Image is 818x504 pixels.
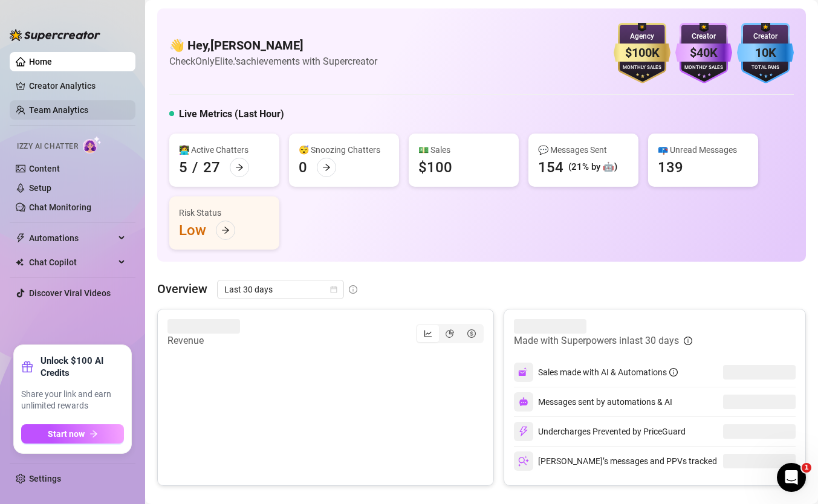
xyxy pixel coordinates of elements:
div: 💬 Messages Sent [538,143,629,157]
span: info-circle [684,337,692,345]
div: 10K [737,44,794,62]
span: arrow-right [221,226,230,234]
div: Undercharges Prevented by PriceGuard [514,422,686,441]
div: 0 [299,158,307,177]
div: 139 [658,158,683,177]
img: svg%3e [519,397,528,407]
span: Start now [48,429,85,439]
strong: Unlock $100 AI Credits [41,355,124,379]
span: calendar [330,286,337,293]
div: Creator [737,31,794,42]
a: Settings [29,474,61,483]
a: Creator Analytics [29,76,126,95]
article: Check OnlyElite.'s achievements with Supercreator [169,54,377,69]
div: Monthly Sales [675,64,732,72]
div: segmented control [416,324,484,343]
div: Messages sent by automations & AI [514,392,672,412]
a: Discover Viral Videos [29,288,111,298]
img: Chat Copilot [16,258,24,267]
div: (21% by 🤖) [568,160,617,175]
div: 📪 Unread Messages [658,143,748,157]
img: purple-badge-B9DA21FR.svg [675,23,732,83]
h4: 👋 Hey, [PERSON_NAME] [169,37,377,54]
img: blue-badge-DgoSNQY1.svg [737,23,794,83]
h5: Live Metrics (Last Hour) [179,107,284,121]
span: line-chart [424,329,432,338]
span: Chat Copilot [29,253,115,272]
div: Agency [614,31,670,42]
a: Chat Monitoring [29,202,91,212]
div: [PERSON_NAME]’s messages and PPVs tracked [514,451,717,471]
span: Share your link and earn unlimited rewards [21,389,124,412]
span: arrow-right [322,163,331,172]
img: logo-BBDzfeDw.svg [10,29,100,41]
div: 27 [203,158,220,177]
span: Izzy AI Chatter [17,141,78,152]
div: Sales made with AI & Automations [538,366,678,379]
article: Overview [157,280,207,298]
img: gold-badge-CigiZidd.svg [614,23,670,83]
div: Monthly Sales [614,64,670,72]
article: Revenue [167,334,240,348]
span: pie-chart [446,329,454,338]
div: Risk Status [179,206,270,219]
span: arrow-right [235,163,244,172]
img: svg%3e [518,456,529,467]
span: Automations [29,228,115,248]
a: Setup [29,183,51,193]
span: info-circle [669,368,678,376]
iframe: Intercom live chat [777,463,806,492]
button: Start nowarrow-right [21,424,124,444]
div: $100K [614,44,670,62]
span: 1 [802,463,811,473]
span: thunderbolt [16,233,25,243]
div: 5 [179,158,187,177]
img: svg%3e [518,367,529,378]
span: info-circle [349,285,357,294]
a: Team Analytics [29,105,88,115]
div: 154 [538,158,563,177]
div: $100 [418,158,452,177]
img: svg%3e [518,426,529,437]
div: $40K [675,44,732,62]
span: dollar-circle [467,329,476,338]
div: Total Fans [737,64,794,72]
div: 👩‍💻 Active Chatters [179,143,270,157]
img: AI Chatter [83,136,102,153]
span: arrow-right [89,430,98,438]
div: Creator [675,31,732,42]
div: 💵 Sales [418,143,509,157]
span: Last 30 days [224,280,337,299]
a: Home [29,57,52,66]
div: 😴 Snoozing Chatters [299,143,389,157]
a: Content [29,164,60,173]
article: Made with Superpowers in last 30 days [514,334,679,348]
span: gift [21,361,33,373]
